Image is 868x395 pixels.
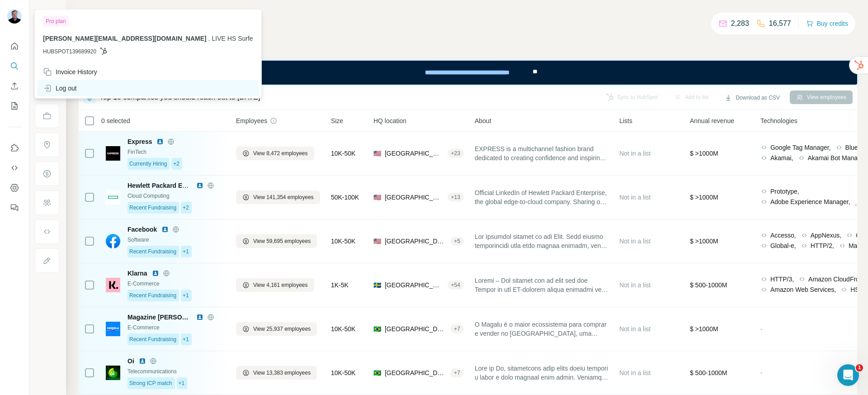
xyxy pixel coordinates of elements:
[475,276,609,294] span: Loremi – Dol sitamet con ad elit sed doe Tempor in utl ET-dolorem aliqua enimadmi ven quisnost ex...
[770,241,796,250] span: Global-e,
[331,324,355,333] span: 10K-50K
[253,325,311,333] span: View 25,937 employees
[448,281,464,289] div: + 54
[760,325,763,333] span: -
[619,325,651,333] span: Not in a list
[106,146,120,161] img: Logo of Express
[106,366,120,380] img: Logo of Oi
[770,197,850,206] span: Adobe Experience Manager,
[253,237,311,245] span: View 59,695 employees
[253,149,308,157] span: View 8,472 employees
[208,35,210,42] span: .
[7,98,22,114] button: My lists
[475,188,609,206] span: Official LinkedIn of Hewlett Packard Enterprise, the global edge-to-cloud company. Sharing our pa...
[331,193,359,202] span: 50K-100K
[106,190,120,205] img: Logo of Hewlett Packard Enterprise
[808,275,866,284] span: Amazon CloudFront,
[373,149,381,158] span: 🇺🇸
[43,67,97,76] div: Invoice History
[475,144,609,162] span: EXPRESS is a multichannel fashion brand dedicated to creating confidence and inspiring self-expre...
[127,367,225,376] div: Telecommunications
[7,58,22,74] button: Search
[129,204,176,212] span: Recent Fundraising
[769,18,791,29] p: 16,577
[690,325,718,333] span: $ >1000M
[619,238,651,245] span: Not in a list
[127,137,152,146] span: Express
[28,5,65,19] button: Show
[127,269,147,278] span: Klarna
[127,148,225,156] div: FinTech
[718,91,786,105] button: Download as CSV
[475,364,609,382] span: Lore ip Do, sitametcons adip elits doeiu tempori u labor e dolo magnaal enim admin. Veniamq nos e...
[690,281,727,289] span: $ 500-1000M
[373,237,381,246] span: 🇺🇸
[173,160,179,168] span: +2
[127,313,192,322] span: Magazine [PERSON_NAME]
[770,187,799,196] span: Prototype,
[183,247,189,256] span: +1
[331,149,355,158] span: 10K-50K
[129,291,176,300] span: Recent Fundraising
[450,325,464,333] div: + 7
[196,182,203,189] img: LinkedIn logo
[731,18,749,29] p: 2,283
[183,335,189,343] span: +1
[770,143,831,152] span: Google Tag Manager,
[127,225,157,234] span: Facebook
[139,357,146,365] img: LinkedIn logo
[127,192,225,200] div: Cloud Computing
[475,116,491,125] span: About
[161,226,169,233] img: LinkedIn logo
[373,368,381,377] span: 🇧🇷
[770,153,793,162] span: Akamai,
[385,368,447,377] span: [GEOGRAPHIC_DATA], [GEOGRAPHIC_DATA]
[43,16,69,27] div: Pro plan
[385,281,444,290] span: [GEOGRAPHIC_DATA], [GEOGRAPHIC_DATA]
[373,324,381,333] span: 🇧🇷
[331,116,343,125] span: Size
[331,281,349,290] span: 1K-5K
[811,231,841,240] span: AppNexus,
[475,232,609,250] span: Lor Ipsumdol sitamet co adi Elit. Sedd eiusmo temporincidi utla etdo magnaa enimadm, veni quisnos...
[7,160,22,176] button: Use Surfe API
[152,270,159,277] img: LinkedIn logo
[106,322,120,336] img: Logo of Magazine Luiza
[385,237,447,246] span: [GEOGRAPHIC_DATA]
[619,369,651,376] span: Not in a list
[690,150,718,157] span: $ >1000M
[129,335,176,343] span: Recent Fundraising
[79,61,857,85] iframe: Banner
[690,116,734,125] span: Annual revenue
[127,280,225,288] div: E-Commerce
[331,368,355,377] span: 10K-50K
[448,149,464,157] div: + 23
[79,11,857,24] h4: Search
[127,236,225,244] div: Software
[690,369,727,376] span: $ 500-1000M
[43,84,77,93] div: Log out
[760,116,797,125] span: Technologies
[690,238,718,245] span: $ >1000M
[385,149,444,158] span: [GEOGRAPHIC_DATA], [US_STATE]
[236,190,320,204] button: View 141,354 employees
[236,322,317,336] button: View 25,937 employees
[127,357,134,366] span: Oi
[183,291,189,300] span: +1
[373,193,381,202] span: 🇺🇸
[811,241,834,250] span: HTTP/2,
[373,281,381,290] span: 🇸🇪
[43,48,96,56] span: HUBSPOT139689920
[475,320,609,338] span: O Magalu é o maior ecossistema para comprar e vender no [GEOGRAPHIC_DATA], uma plataforma digital...
[373,116,406,125] span: HQ location
[331,237,355,246] span: 10K-50K
[129,379,172,387] span: Strong ICP match
[770,275,794,284] span: HTTP/3,
[619,150,651,157] span: Not in a list
[619,116,632,125] span: Lists
[619,281,651,289] span: Not in a list
[7,9,22,24] img: Avatar
[450,369,464,377] div: + 7
[236,234,317,248] button: View 59,695 employees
